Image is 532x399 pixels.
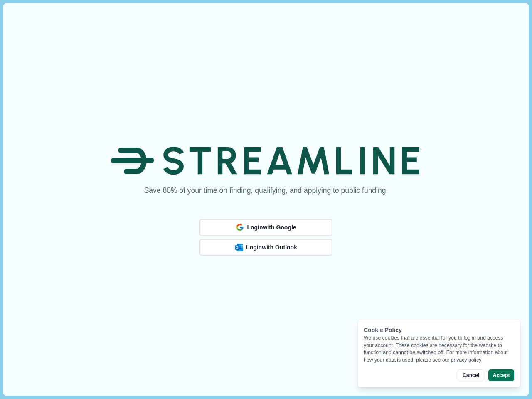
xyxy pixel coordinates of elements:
h1: Save 80% of your time on finding, qualifying, and applying to public funding. [144,185,388,196]
span: Cookie Policy [364,327,402,333]
button: Cancel [458,369,484,381]
img: Outlook Logo [235,244,243,251]
div: We use cookies that are essential for you to log in and access your account. These cookies are ne... [364,335,514,364]
a: privacy policy [451,357,482,363]
button: Outlook LogoLoginwith Outlook [199,239,332,256]
button: Loginwith Google [199,219,332,236]
img: Streamline Climate Logo [111,138,421,184]
span: Login with Outlook [246,244,297,251]
span: Login with Google [247,224,296,231]
button: Accept [488,369,514,381]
